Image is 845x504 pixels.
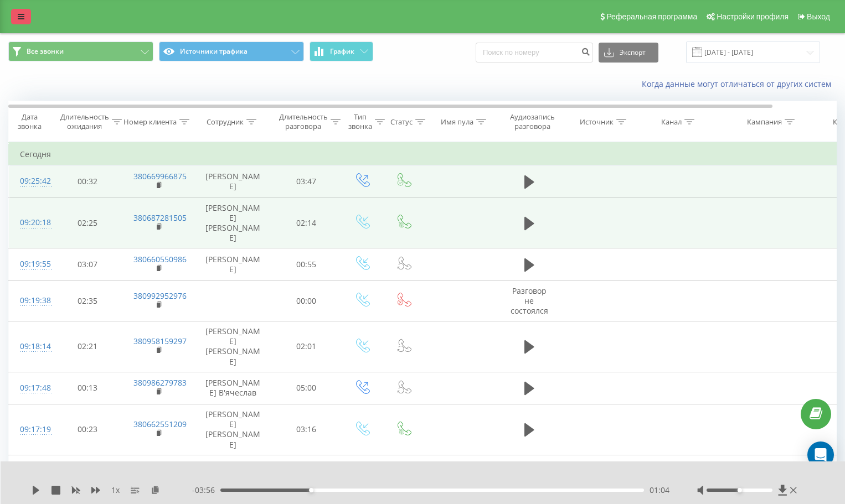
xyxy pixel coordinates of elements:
div: 09:19:55 [20,253,42,275]
td: 00:23 [53,404,122,455]
span: Реферальная программа [606,12,697,21]
div: Сотрудник [207,117,244,127]
td: 02:21 [53,321,122,372]
td: 03:16 [272,404,341,455]
a: 380958159297 [133,336,187,346]
td: [PERSON_NAME] [194,248,272,280]
div: Дата звонка [9,112,50,131]
td: 03:07 [53,248,122,280]
div: Длительность разговора [279,112,328,131]
span: 01:04 [650,485,669,496]
div: Accessibility label [738,488,742,492]
a: 380986279783 [133,377,187,388]
td: 02:01 [272,321,341,372]
div: Аудиозапись разговора [506,112,559,131]
div: Номер клиента [123,117,177,127]
a: 380669966875 [133,171,187,181]
td: 02:14 [272,198,341,248]
div: 09:20:18 [20,212,42,233]
div: 09:18:14 [20,336,42,357]
td: 02:25 [53,198,122,248]
td: 05:00 [272,455,341,487]
td: 05:00 [272,372,341,404]
td: 00:13 [53,372,122,404]
div: 09:17:48 [20,377,42,399]
span: 1 x [111,485,120,496]
td: 03:47 [272,165,341,198]
td: 02:35 [53,280,122,321]
input: Поиск по номеру [476,43,593,63]
button: График [310,41,373,61]
button: Все звонки [8,41,153,61]
button: Экспорт [599,43,658,63]
a: 380687281505 [133,212,187,223]
a: Когда данные могут отличаться от других систем [642,79,837,89]
a: 380992952976 [133,290,187,301]
div: 09:25:42 [20,170,42,192]
td: 00:00 [272,280,341,321]
div: 09:17:19 [20,419,42,440]
td: 00:32 [53,165,122,198]
td: [PERSON_NAME] [PERSON_NAME] [194,404,272,455]
div: Длительность ожидания [60,112,109,131]
div: Open Intercom Messenger [807,441,834,468]
td: [PERSON_NAME] [194,455,272,487]
span: Выход [807,12,830,21]
div: Тип звонка [348,112,372,131]
a: 380666908453 [133,460,187,471]
span: Все звонки [27,47,64,56]
td: [PERSON_NAME] [PERSON_NAME] [194,321,272,372]
div: 09:19:38 [20,290,42,311]
span: График [330,48,354,55]
span: Разговор не состоялся [511,285,548,316]
td: [PERSON_NAME] В'ячеслав [194,372,272,404]
div: Источник [580,117,614,127]
td: 01:32 [53,455,122,487]
span: - 03:56 [192,485,220,496]
div: Канал [661,117,682,127]
td: [PERSON_NAME] [194,165,272,198]
div: Статус [390,117,413,127]
div: Кампания [747,117,782,127]
a: 380660550986 [133,254,187,264]
button: Источники трафика [159,41,304,61]
a: 380662551209 [133,419,187,429]
span: Настройки профиля [717,12,789,21]
div: Имя пула [441,117,473,127]
div: 09:16:20 [20,460,42,482]
td: [PERSON_NAME] [PERSON_NAME] [194,198,272,248]
div: Accessibility label [309,488,313,492]
td: 00:55 [272,248,341,280]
